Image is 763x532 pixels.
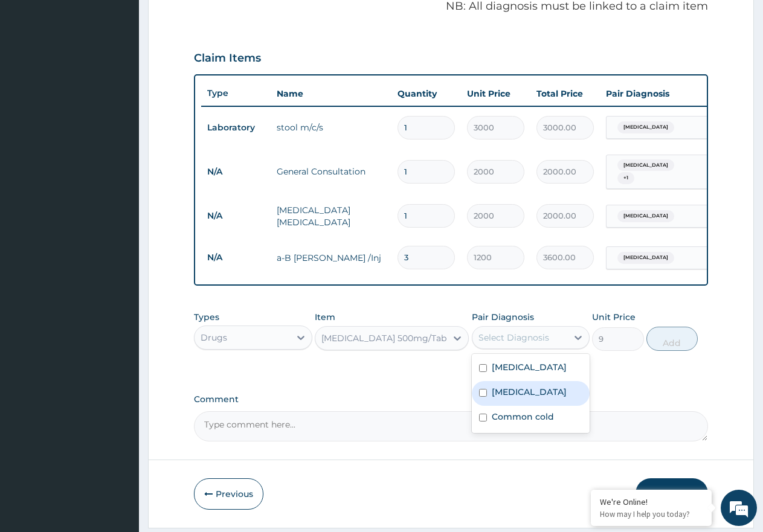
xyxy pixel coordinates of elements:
[592,311,636,323] label: Unit Price
[600,509,703,519] p: How may I help you today?
[201,82,271,104] th: Type
[617,252,674,264] span: [MEDICAL_DATA]
[461,82,530,106] th: Unit Price
[201,205,271,227] td: N/A
[492,361,567,373] label: [MEDICAL_DATA]
[201,161,271,183] td: N/A
[600,496,703,507] div: We're Online!
[271,82,391,106] th: Name
[271,115,391,139] td: stool m/c/s
[201,117,271,139] td: Laboratory
[492,386,567,398] label: [MEDICAL_DATA]
[617,172,634,184] span: + 1
[198,6,227,35] div: Minimize live chat window
[271,159,391,184] td: General Consultation
[472,311,534,323] label: Pair Diagnosis
[617,121,674,133] span: [MEDICAL_DATA]
[201,246,271,269] td: N/A
[617,210,674,222] span: [MEDICAL_DATA]
[478,332,549,344] div: Select Diagnosis
[6,330,230,372] textarea: Type your message and hit 'Enter'
[321,332,446,344] div: [MEDICAL_DATA] 500mg/Tab
[194,312,219,322] label: Types
[600,82,733,106] th: Pair Diagnosis
[617,159,674,171] span: [MEDICAL_DATA]
[492,411,554,423] label: Common cold
[271,246,391,270] td: a-B [PERSON_NAME] /Inj
[70,152,167,274] span: We're online!
[315,311,335,323] label: Item
[271,198,391,234] td: [MEDICAL_DATA] [MEDICAL_DATA]
[646,327,698,351] button: Add
[391,82,461,106] th: Quantity
[530,82,600,106] th: Total Price
[194,394,708,405] label: Comment
[63,68,203,83] div: Chat with us now
[194,478,263,510] button: Previous
[636,478,708,510] button: Submit
[194,52,261,65] h3: Claim Items
[22,60,49,91] img: d_794563401_company_1708531726252_794563401
[201,332,227,344] div: Drugs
